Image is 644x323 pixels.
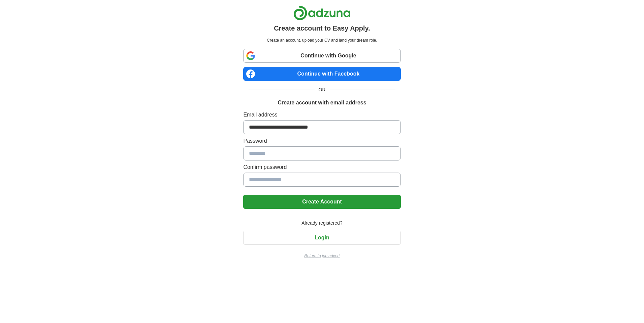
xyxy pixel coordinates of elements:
a: Return to job advert [243,253,400,259]
a: Continue with Facebook [243,67,400,81]
button: Login [243,231,400,245]
p: Create an account, upload your CV and land your dream role. [245,37,399,43]
span: OR [315,86,330,93]
span: Already registered? [297,220,346,227]
h1: Create account with email address [278,99,366,107]
h1: Create account to Easy Apply. [274,23,370,33]
a: Login [243,235,400,240]
img: Adzuna logo [293,5,351,20]
label: Email address [243,111,400,119]
label: Password [243,137,400,145]
label: Confirm password [243,163,400,171]
button: Create Account [243,195,400,209]
a: Continue with Google [243,49,400,63]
